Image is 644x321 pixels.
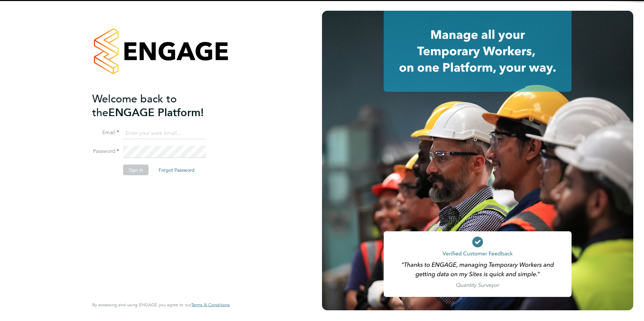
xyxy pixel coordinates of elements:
input: Enter your work email... [123,127,206,139]
label: Email [92,129,119,136]
span: Welcome back to the [92,92,177,119]
a: Terms & Conditions [191,302,230,308]
h2: ENGAGE Platform! [92,92,223,119]
span: Terms & Conditions [191,302,230,308]
span: By accessing and using ENGAGE you agree to our [92,302,230,308]
button: Forgot Password [153,165,200,175]
button: Sign In [123,165,149,175]
label: Password [92,148,119,155]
